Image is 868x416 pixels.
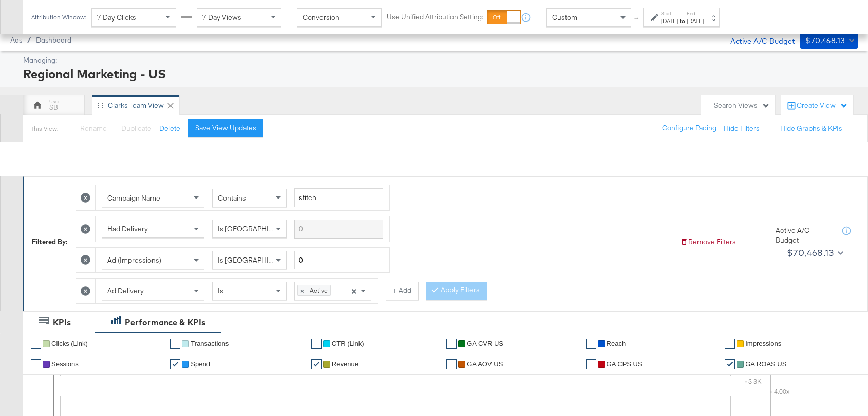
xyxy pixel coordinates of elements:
a: ✔ [31,339,41,349]
span: Had Delivery [107,224,148,233]
span: Transactions [191,340,229,347]
div: Clarks Team View [108,101,164,110]
span: Ads [10,36,22,44]
button: Configure Pacing [655,119,724,137]
div: Drag to reorder tab [98,102,103,108]
span: Reach [607,340,626,347]
span: Revenue [332,360,358,368]
a: ✔ [170,339,180,349]
span: × [351,286,356,295]
span: CTR (Link) [332,340,364,347]
div: [DATE] [661,17,678,25]
div: Active A/C Budget [720,32,795,48]
div: Active A/C Budget [776,226,832,245]
div: SB [49,103,58,112]
span: Duplicate [121,124,152,133]
a: ✔ [446,339,457,349]
span: Rename [80,124,107,133]
div: $70,468.13 [787,245,834,261]
a: ✔ [586,359,596,369]
div: Performance & KPIs [125,316,205,328]
span: Conversion [303,13,339,22]
input: Enter a search term [294,188,383,207]
span: Is [218,286,223,295]
a: ✔ [446,359,457,369]
span: GA ROAS US [745,360,786,368]
span: Spend [191,360,210,368]
div: [DATE] [687,17,704,25]
div: $70,468.13 [805,34,845,47]
a: ✔ [311,339,322,349]
div: Search Views [714,101,770,110]
span: × [298,285,307,295]
input: Enter a number [294,251,383,270]
span: GA CVR US [467,340,503,347]
strong: to [678,17,687,25]
a: Dashboard [36,36,71,44]
button: Delete [159,124,180,133]
button: Save View Updates [188,119,263,137]
div: Regional Marketing - US [23,65,855,83]
span: Ad (Impressions) [107,255,161,265]
span: GA CPS US [607,360,643,368]
button: Hide Filters [724,124,760,133]
button: Hide Graphs & KPIs [780,124,842,133]
a: ✔ [725,359,735,369]
a: ✔ [586,339,596,349]
span: Clicks (Link) [51,340,88,347]
a: ✔ [170,359,180,369]
span: / [22,36,36,44]
div: This View: [31,125,58,133]
div: Create View [797,101,848,111]
label: End: [687,10,704,17]
button: Remove Filters [680,237,736,247]
label: Start: [661,10,678,17]
a: ✔ [31,359,41,369]
span: Is [GEOGRAPHIC_DATA] [218,224,296,233]
div: Save View Updates [195,123,256,133]
label: Use Unified Attribution Setting: [387,12,483,22]
span: GA AOV US [467,360,503,368]
span: Custom [552,13,577,22]
span: 7 Day Clicks [97,13,136,22]
span: Active [307,285,330,295]
span: Contains [218,193,246,203]
span: 7 Day Views [202,13,241,22]
span: Clear all [349,282,358,300]
input: Enter a search term [294,220,383,239]
span: Is [GEOGRAPHIC_DATA] [218,255,296,265]
span: Campaign Name [107,193,160,203]
button: $70,468.13 [783,245,845,261]
button: $70,468.13 [800,32,858,49]
span: Ad Delivery [107,286,144,295]
a: ✔ [725,339,735,349]
div: Filtered By: [32,237,68,247]
span: Sessions [51,360,79,368]
div: Attribution Window: [31,14,86,21]
span: Impressions [745,340,781,347]
span: ↑ [632,17,642,21]
div: KPIs [53,316,71,328]
a: ✔ [311,359,322,369]
div: Managing: [23,55,855,65]
button: + Add [386,282,419,300]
